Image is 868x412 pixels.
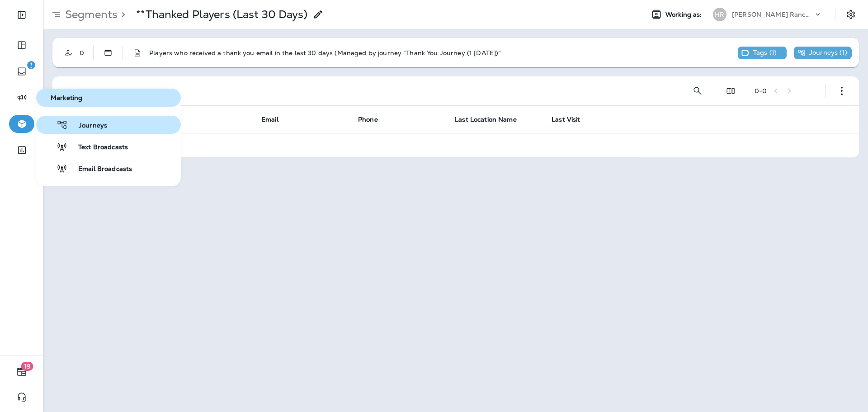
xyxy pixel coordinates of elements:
[36,159,181,177] button: Email Broadcasts
[40,94,177,102] span: Marketing
[36,116,181,134] button: Journeys
[68,122,107,130] span: Journeys
[722,82,740,100] button: Edit Fields
[93,133,641,157] td: No results
[128,44,146,62] button: Description
[67,143,128,152] span: Text Broadcasts
[753,49,777,57] p: Tags ( 1 )
[713,8,726,21] div: HR
[99,44,117,62] button: Static
[9,6,34,24] button: Expand Sidebar
[843,6,859,23] button: Settings
[136,8,307,21] p: **Thanked Players (Last 30 Days)
[60,44,78,62] button: Customer Only
[358,115,378,123] span: Phone
[36,89,181,107] button: Marketing
[21,362,33,371] span: 19
[455,115,517,123] span: Last Location Name
[689,82,707,100] button: Search Segments
[67,165,132,174] span: Email Broadcasts
[261,115,278,123] span: Email
[61,8,118,21] p: Segments
[149,49,501,57] p: Players who received a thank you email in the last 30 days (Managed by journey "Thank You Journey...
[755,87,767,95] div: 0 - 0
[78,49,93,57] div: 0
[809,49,847,57] p: Journeys ( 1 )
[36,137,181,156] button: Text Broadcasts
[665,11,704,19] span: Working as:
[732,11,813,18] p: [PERSON_NAME] Ranch Golf Club
[552,115,580,123] span: Last Visit
[118,8,125,21] p: >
